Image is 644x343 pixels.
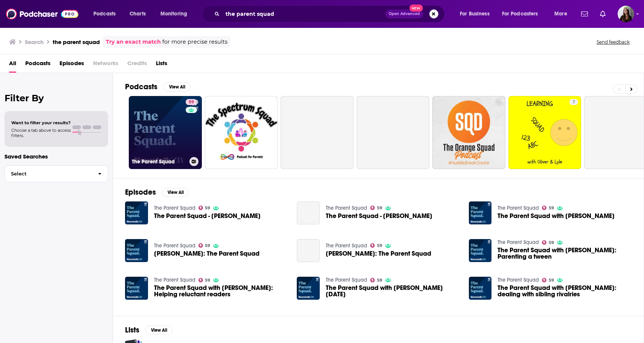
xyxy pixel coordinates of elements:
[594,39,632,45] button: Send feedback
[125,239,148,262] img: Dr Natalie Flynn: The Parent Squad
[127,57,147,73] span: Credits
[508,96,581,169] a: 7
[205,206,210,210] span: 59
[326,205,367,211] a: The Parent Squad
[93,9,116,19] span: Podcasts
[60,57,84,73] a: Episodes
[497,239,539,245] a: The Parent Squad
[549,241,554,244] span: 59
[578,8,591,20] a: Show notifications dropdown
[469,201,492,224] img: The Parent Squad with Kathryn Burkett
[409,5,423,12] span: New
[156,57,167,73] a: Lists
[455,8,499,20] button: open menu
[297,277,320,300] img: The Parent Squad with Dorothy Waide 29.10.22
[154,285,288,297] a: The Parent Squad with Dorothy Waide: Helping reluctant readers
[154,242,195,249] a: The Parent Squad
[5,93,108,104] h2: Filter By
[154,250,259,257] a: Dr Natalie Flynn: The Parent Squad
[160,9,187,19] span: Monitoring
[497,213,615,219] span: The Parent Squad with [PERSON_NAME]
[186,99,197,105] a: 59
[497,8,549,20] button: open menu
[460,9,490,19] span: For Business
[106,38,161,46] a: Try an exact match
[125,188,189,197] a: EpisodesView All
[189,99,194,106] span: 59
[125,325,139,335] h2: Lists
[618,6,634,22] button: Show profile menu
[125,8,150,20] a: Charts
[326,250,431,257] a: Dr Natalie Flynn: The Parent Squad
[223,8,385,20] input: Search podcasts, credits, & more...
[88,8,125,20] button: open menu
[205,279,210,282] span: 59
[549,279,554,282] span: 59
[497,285,632,297] a: The Parent Squad with Jacqui Maguire: dealing with sibling rivalries
[154,213,261,219] span: The Parent Squad - [PERSON_NAME]
[618,6,634,22] img: User Profile
[125,201,148,224] img: The Parent Squad - Dr. Jin Russell
[162,38,227,46] span: for more precise results
[597,8,609,20] a: Show notifications dropdown
[326,277,367,283] a: The Parent Squad
[326,213,432,219] a: The Parent Squad - Dr. Jin Russell
[5,165,108,182] button: Select
[9,57,16,73] a: All
[53,38,100,46] h3: the parent squad
[11,120,71,125] span: Want to filter your results?
[497,247,632,260] span: The Parent Squad with [PERSON_NAME]: Parenting a tween
[6,7,78,21] img: Podchaser - Follow, Share and Rate Podcasts
[209,5,452,23] div: Search podcasts, credits, & more...
[497,205,539,211] a: The Parent Squad
[132,159,186,165] h3: The Parent Squad
[198,243,211,248] a: 59
[377,279,382,282] span: 59
[5,153,108,160] p: Saved Searches
[549,206,554,210] span: 59
[198,278,211,282] a: 59
[389,12,420,16] span: Open Advanced
[93,57,118,73] span: Networks
[385,9,423,18] button: Open AdvancedNew
[125,82,191,91] a: PodcastsView All
[370,278,382,282] a: 59
[469,277,492,300] img: The Parent Squad with Jacqui Maguire: dealing with sibling rivalries
[297,239,320,262] a: Dr Natalie Flynn: The Parent Squad
[326,250,431,257] span: [PERSON_NAME]: The Parent Squad
[554,9,567,19] span: More
[326,285,460,297] span: The Parent Squad with [PERSON_NAME] [DATE]
[154,205,195,211] a: The Parent Squad
[125,277,148,300] img: The Parent Squad with Dorothy Waide: Helping reluctant readers
[469,239,492,262] img: The Parent Squad with Jenny Hale: Parenting a tween
[502,9,538,19] span: For Podcasters
[297,201,320,224] a: The Parent Squad - Dr. Jin Russell
[130,9,146,19] span: Charts
[542,278,554,282] a: 59
[25,57,50,73] a: Podcasts
[370,243,382,248] a: 59
[205,244,210,247] span: 59
[198,206,211,210] a: 59
[549,8,577,20] button: open menu
[145,326,172,335] button: View All
[326,242,367,249] a: The Parent Squad
[326,213,432,219] span: The Parent Squad - [PERSON_NAME]
[618,6,634,22] span: Logged in as bnmartinn
[154,213,261,219] a: The Parent Squad - Dr. Jin Russell
[125,188,156,197] h2: Episodes
[162,188,189,197] button: View All
[125,82,157,91] h2: Podcasts
[370,206,382,210] a: 59
[326,285,460,297] a: The Parent Squad with Dorothy Waide 29.10.22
